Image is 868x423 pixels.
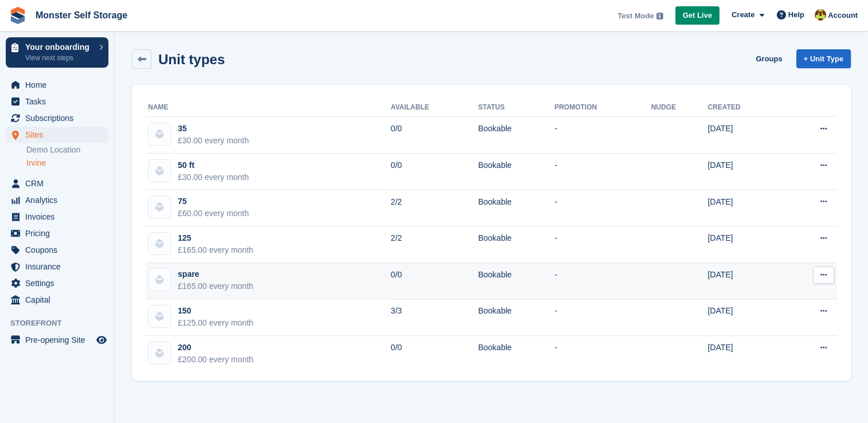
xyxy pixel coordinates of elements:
[25,110,94,126] span: Subscriptions
[478,226,554,263] td: Bookable
[25,275,94,291] span: Settings
[149,269,170,291] img: blank-unit-type-icon-ffbac7b88ba66c5e286b0e438baccc4b9c83835d4c34f86887a83fc20ec27e7b.svg
[25,93,94,109] span: Tasks
[478,99,554,117] th: Status
[6,192,108,208] a: menu
[707,299,782,336] td: [DATE]
[6,93,108,109] a: menu
[178,268,254,280] div: spare
[828,10,858,21] span: Account
[178,244,254,256] div: £165.00 every month
[149,196,170,218] img: blank-unit-type-icon-ffbac7b88ba66c5e286b0e438baccc4b9c83835d4c34f86887a83fc20ec27e7b.svg
[158,52,225,67] h2: Unit types
[656,13,663,19] img: icon-info-grey-7440780725fd019a000dd9b08b2336e03edf1995a4989e88bcd33f0948082b44.svg
[25,225,94,241] span: Pricing
[6,292,108,308] a: menu
[391,263,478,300] td: 0/0
[707,336,782,372] td: [DATE]
[25,292,94,308] span: Capital
[554,117,651,154] td: -
[478,299,554,336] td: Bookable
[149,305,170,327] img: blank-unit-type-icon-ffbac7b88ba66c5e286b0e438baccc4b9c83835d4c34f86887a83fc20ec27e7b.svg
[9,7,26,24] img: stora-icon-8386f47178a22dfd0bd8f6a31ec36ba5ce8667c1dd55bd0f319d3a0aa187defe.svg
[707,190,782,226] td: [DATE]
[391,226,478,263] td: 2/2
[683,10,712,21] span: Get Live
[178,159,249,171] div: 50 ft
[149,342,170,364] img: blank-unit-type-icon-ffbac7b88ba66c5e286b0e438baccc4b9c83835d4c34f86887a83fc20ec27e7b.svg
[617,10,653,22] span: Test Mode
[554,336,651,372] td: -
[391,190,478,226] td: 2/2
[25,192,94,208] span: Analytics
[178,171,249,183] div: £30.00 every month
[554,299,651,336] td: -
[26,144,108,155] a: Demo Location
[6,37,108,68] a: Your onboarding View next steps
[6,77,108,93] a: menu
[178,354,254,366] div: £200.00 every month
[178,280,254,292] div: £165.00 every month
[478,154,554,190] td: Bookable
[554,226,651,263] td: -
[25,258,94,275] span: Insurance
[25,77,94,93] span: Home
[178,317,254,329] div: £125.00 every month
[554,99,651,117] th: Promotion
[788,9,804,21] span: Help
[391,299,478,336] td: 3/3
[25,53,94,63] p: View next steps
[6,275,108,291] a: menu
[6,332,108,348] a: menu
[707,263,782,300] td: [DATE]
[6,242,108,258] a: menu
[149,160,170,182] img: blank-unit-type-icon-ffbac7b88ba66c5e286b0e438baccc4b9c83835d4c34f86887a83fc20ec27e7b.svg
[149,123,170,145] img: blank-unit-type-icon-ffbac7b88ba66c5e286b0e438baccc4b9c83835d4c34f86887a83fc20ec27e7b.svg
[178,207,249,220] div: £60.00 every month
[178,135,249,147] div: £30.00 every month
[815,9,826,21] img: Kurun Sangha
[6,258,108,275] a: menu
[178,123,249,135] div: 35
[26,158,108,169] a: Irvine
[25,175,94,191] span: CRM
[178,305,254,317] div: 150
[178,195,249,207] div: 75
[391,154,478,190] td: 0/0
[25,127,94,143] span: Sites
[731,9,754,21] span: Create
[146,99,391,117] th: Name
[707,99,782,117] th: Created
[25,242,94,258] span: Coupons
[478,336,554,372] td: Bookable
[391,117,478,154] td: 0/0
[707,154,782,190] td: [DATE]
[554,190,651,226] td: -
[675,6,719,25] a: Get Live
[391,99,478,117] th: Available
[554,154,651,190] td: -
[6,127,108,143] a: menu
[6,110,108,126] a: menu
[31,6,132,25] a: Monster Self Storage
[6,209,108,225] a: menu
[478,190,554,226] td: Bookable
[95,333,108,347] a: Preview store
[707,117,782,154] td: [DATE]
[707,226,782,263] td: [DATE]
[751,49,787,68] a: Groups
[6,225,108,241] a: menu
[10,318,114,329] span: Storefront
[149,233,170,254] img: blank-unit-type-icon-ffbac7b88ba66c5e286b0e438baccc4b9c83835d4c34f86887a83fc20ec27e7b.svg
[178,342,254,354] div: 200
[25,209,94,225] span: Invoices
[391,336,478,372] td: 0/0
[478,117,554,154] td: Bookable
[478,263,554,300] td: Bookable
[25,43,94,51] p: Your onboarding
[6,175,108,191] a: menu
[178,232,254,244] div: 125
[651,99,708,117] th: Nudge
[25,332,94,348] span: Pre-opening Site
[554,263,651,300] td: -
